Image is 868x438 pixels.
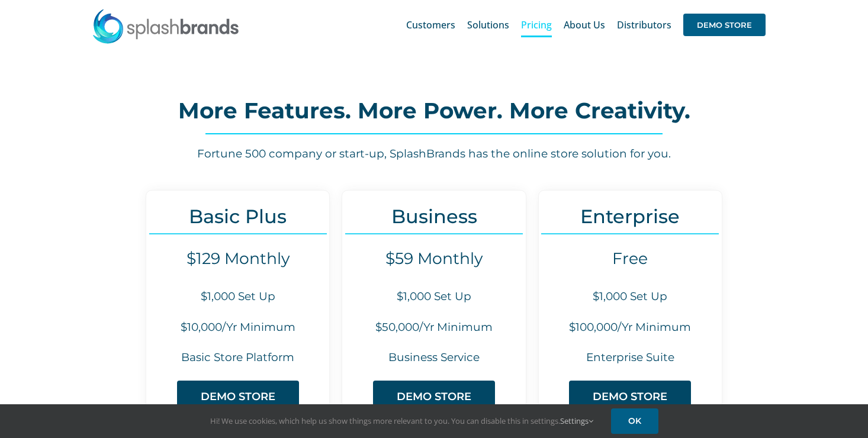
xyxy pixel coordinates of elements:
a: OK [611,408,658,434]
h6: $10,000/Yr Minimum [146,320,329,336]
h6: Fortune 500 company or start-up, SplashBrands has the online store solution for you. [59,146,809,162]
a: DEMO STORE [569,381,691,413]
h3: Enterprise [539,205,722,227]
span: About Us [564,20,605,30]
h4: $59 Monthly [342,249,525,268]
nav: Main Menu [406,6,766,44]
span: Pricing [521,20,552,30]
h6: $1,000 Set Up [539,289,722,305]
h6: Business Service [342,350,525,366]
h6: $1,000 Set Up [146,289,329,305]
h4: Free [539,249,722,268]
span: Customers [406,20,455,30]
img: SplashBrands.com Logo [92,8,240,44]
a: Distributors [617,6,671,44]
a: Customers [406,6,455,44]
h6: $100,000/Yr Minimum [539,320,722,336]
a: DEMO STORE [177,381,299,413]
h3: Basic Plus [146,205,329,227]
h6: Basic Store Platform [146,350,329,366]
h4: $129 Monthly [146,249,329,268]
span: DEMO STORE [683,14,766,36]
h6: $1,000 Set Up [342,289,525,305]
span: Hi! We use cookies, which help us show things more relevant to you. You can disable this in setti... [210,416,593,426]
span: Solutions [467,20,509,30]
span: DEMO STORE [593,391,667,403]
span: DEMO STORE [397,391,471,403]
a: Pricing [521,6,552,44]
h6: $50,000/Yr Minimum [342,320,525,336]
span: Distributors [617,20,671,30]
h3: Business [342,205,525,227]
a: DEMO STORE [373,381,495,413]
a: Settings [560,416,593,426]
span: DEMO STORE [201,391,275,403]
h2: More Features. More Power. More Creativity. [59,99,809,123]
h6: Enterprise Suite [539,350,722,366]
a: DEMO STORE [683,6,766,44]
